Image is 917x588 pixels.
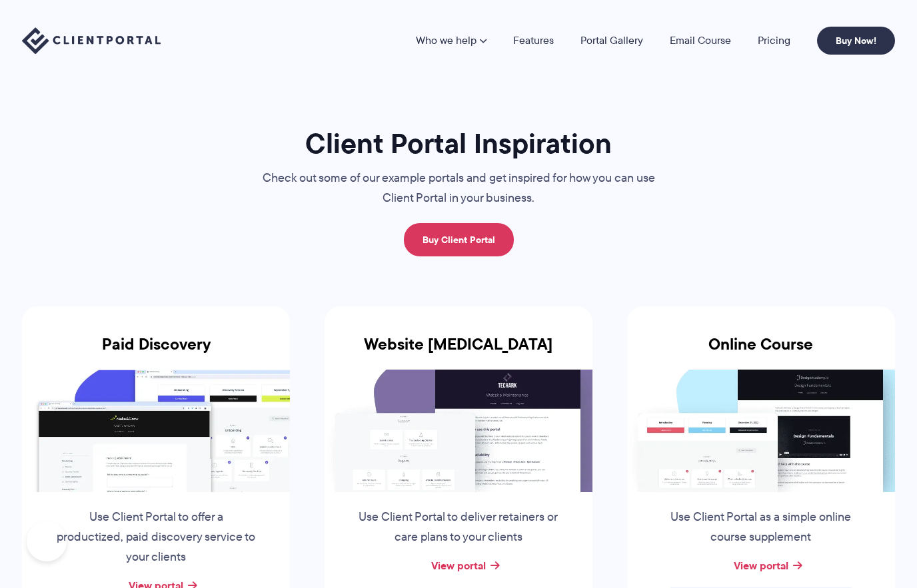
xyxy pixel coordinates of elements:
[431,557,486,573] a: View portal
[55,507,257,567] p: Use Client Portal to offer a productized, paid discovery service to your clients
[22,335,290,370] h3: Paid Discovery
[325,335,592,370] h3: Website [MEDICAL_DATA]
[817,27,895,55] a: Buy Now!
[235,126,682,161] h1: Client Portal Inspiration
[660,507,862,547] p: Use Client Portal as a simple online course supplement
[416,35,486,46] a: Who we help
[513,35,554,46] a: Features
[580,35,643,46] a: Portal Gallery
[670,35,731,46] a: Email Course
[27,521,67,561] iframe: Toggle Customer Support
[235,168,682,208] p: Check out some of our example portals and get inspired for how you can use Client Portal in your ...
[734,557,788,573] a: View portal
[404,223,514,256] a: Buy Client Portal
[758,35,790,46] a: Pricing
[627,335,895,370] h3: Online Course
[357,507,560,547] p: Use Client Portal to deliver retainers or care plans to your clients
